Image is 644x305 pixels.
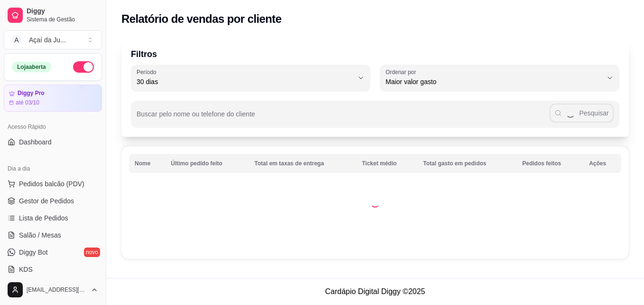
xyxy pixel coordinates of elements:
article: Diggy Pro [18,90,45,97]
a: Diggy Proaté 03/10 [4,85,102,112]
div: Loja aberta [12,62,51,72]
span: 30 dias [137,77,353,86]
span: [EMAIL_ADDRESS][DOMAIN_NAME] [27,286,87,294]
a: Salão / Mesas [4,228,102,243]
footer: Cardápio Digital Diggy © 2025 [106,278,644,305]
label: Período [137,68,159,76]
h2: Relatório de vendas por cliente [121,11,282,27]
span: Diggy [27,7,98,16]
span: Diggy Bot [19,248,48,257]
button: Select a team [4,30,102,49]
span: KDS [19,265,33,274]
a: Gestor de Pedidos [4,193,102,209]
span: Dashboard [19,137,52,147]
span: Pedidos balcão (PDV) [19,179,84,189]
p: Filtros [131,48,619,61]
button: Pedidos balcão (PDV) [4,176,102,191]
button: Período30 dias [131,65,370,91]
button: Alterar Status [73,61,94,73]
button: [EMAIL_ADDRESS][DOMAIN_NAME] [4,278,102,301]
span: A [12,35,21,45]
span: Lista de Pedidos [19,213,68,223]
div: Dia a dia [4,161,102,176]
label: Ordenar por [386,68,419,76]
span: Salão / Mesas [19,230,61,240]
article: até 03/10 [16,99,39,106]
input: Buscar pelo nome ou telefone do cliente [137,113,550,123]
span: Maior valor gasto [386,77,602,86]
a: KDS [4,262,102,277]
a: Diggy Botnovo [4,245,102,260]
span: Sistema de Gestão [27,16,98,23]
div: Loading [370,198,380,208]
a: Dashboard [4,134,102,150]
div: Acesso Rápido [4,119,102,134]
span: Gestor de Pedidos [19,196,74,206]
button: Ordenar porMaior valor gasto [380,65,619,91]
a: Lista de Pedidos [4,210,102,226]
div: Açaí da Ju ... [29,35,66,45]
a: DiggySistema de Gestão [4,4,102,27]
